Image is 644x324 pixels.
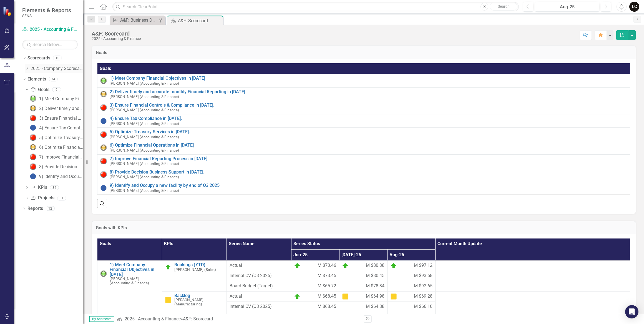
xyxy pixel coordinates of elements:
[183,316,213,322] div: A&F: Scorecard
[3,6,12,16] img: ClearPoint Strategy
[30,95,36,102] img: Green: On Track
[230,314,288,320] span: Board Budget (Target)
[414,283,432,289] span: M $92.65
[117,316,359,322] div: »
[28,162,83,171] a: 8) Provide Decision Business Support in [DATE].
[125,316,181,322] a: 2025 - Accounting & Finance
[97,101,632,114] td: Double-Click to Edit Right Click for Context Menu
[97,181,632,194] td: Double-Click to Edit Right Click for Context Menu
[318,283,336,289] span: M $65.72
[39,106,83,111] div: 2) Deliver timely and accurate monthly Financial Reporting in [DATE].
[27,76,46,82] a: Elements
[387,260,435,271] td: Double-Click to Edit
[30,184,47,191] a: KPIs
[110,76,629,81] a: 1) Meet Company Financial Objectives in [DATE]
[27,55,50,61] a: Scorecards
[28,152,83,161] a: 7) Improve Financial Reporting Process in [DATE]
[110,122,179,126] small: [PERSON_NAME] (Accounting & Finance)
[110,103,629,108] a: 3) Ensure Financial Controls & Compliance in [DATE].
[92,31,141,37] div: A&F: Scorecard
[57,196,66,200] div: 31
[387,281,435,291] td: Double-Click to Edit
[28,94,83,103] a: 1) Meet Company Financial Objectives in [DATE]
[366,273,384,279] span: M $80.45
[291,281,339,291] td: Double-Click to Edit
[100,118,107,124] img: No Information
[97,87,632,101] td: Double-Click to Edit Right Click for Context Menu
[366,262,384,269] span: M $80.38
[96,50,632,55] h3: Goals
[387,291,435,302] td: Double-Click to Edit
[110,135,179,139] small: [PERSON_NAME] (Accounting & Finance)
[97,128,632,141] td: Double-Click to Edit Right Click for Context Menu
[30,124,36,131] img: No Information
[165,297,172,303] img: At Risk
[490,3,517,11] button: Search
[414,273,432,279] span: M $93.68
[100,144,107,151] img: Yellow: At Risk/Needs Attention
[110,189,179,193] small: [PERSON_NAME] (Accounting & Finance)
[230,283,288,289] span: Board Budget (Target)
[342,293,349,300] img: At Risk
[100,185,107,191] img: No Information
[414,262,432,269] span: M $97.12
[22,14,71,18] small: SENS
[30,105,36,112] img: Yellow: At Risk/Needs Attention
[39,125,83,130] div: 4) Ensure Tax Compliance in [DATE].
[110,148,179,152] small: [PERSON_NAME] (Accounting & Finance)
[28,123,83,132] a: 4) Ensure Tax Compliance in [DATE].
[366,283,384,289] span: M $78.34
[294,293,301,300] img: On Target
[50,185,59,190] div: 34
[291,312,339,322] td: Double-Click to Edit
[30,134,36,141] img: Red: Critical Issues/Off-Track
[435,260,630,291] td: Double-Click to Edit
[387,312,435,322] td: Double-Click to Edit
[318,314,336,320] span: M $66.80
[92,37,141,41] div: 2025 - Accounting & Finance
[28,104,83,113] a: 2) Deliver timely and accurate monthly Financial Reporting in [DATE].
[30,154,36,160] img: Red: Critical Issues/Off-Track
[110,143,629,148] a: 6) Optimize Financial Operations in [DATE]
[498,4,510,9] span: Search
[230,273,288,279] span: Internal CV (Q3 2025)
[227,271,291,281] td: Double-Click to Edit
[28,114,83,122] a: 3) Ensure Financial Controls & Compliance in [DATE].
[174,268,216,272] small: [PERSON_NAME] (Sales)
[342,262,349,269] img: On Target
[339,271,387,281] td: Double-Click to Edit
[230,303,288,310] span: Internal CV (Q3 2025)
[227,260,291,271] td: Double-Click to Edit
[318,293,336,300] span: M $68.45
[120,17,157,24] div: A&F: Business Day Financials sent out to Sr. Leadership
[390,262,397,269] img: On Target
[110,116,629,121] a: 4) Ensure Tax Compliance in [DATE].
[291,302,339,312] td: Double-Click to Edit
[629,2,639,12] button: LC
[100,77,107,84] img: Green: On Track
[318,303,336,310] span: M $68.45
[230,293,288,300] span: Actual
[96,225,632,230] h3: Goals with KPIs
[110,262,159,277] a: 1) Meet Company Financial Objectives in [DATE]
[39,174,83,179] div: 9) Identify and Occupy a new facility by end of Q3 2025
[110,108,179,112] small: [PERSON_NAME] (Accounting & Finance)
[39,135,83,140] div: 5) Optimize Treasury Services in [DATE].
[537,4,597,10] div: Aug-25
[110,277,159,285] small: [PERSON_NAME] (Accounting & Finance)
[97,114,632,128] td: Double-Click to Edit Right Click for Context Menu
[227,291,291,302] td: Double-Click to Edit
[339,302,387,312] td: Double-Click to Edit
[30,163,36,170] img: Red: Critical Issues/Off-Track
[339,281,387,291] td: Double-Click to Edit
[39,116,83,121] div: 3) Ensure Financial Controls & Compliance in [DATE].
[112,2,519,12] input: Search ClearPoint...
[97,168,632,181] td: Double-Click to Edit Right Click for Context Menu
[49,77,58,81] div: 74
[30,87,49,93] a: Goals
[100,171,107,178] img: Red: Critical Issues/Off-Track
[39,145,83,150] div: 6) Optimize Financial Operations in [DATE]
[52,87,61,92] div: 9
[100,91,107,97] img: Yellow: At Risk/Needs Attention
[100,270,107,277] img: Green: On Track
